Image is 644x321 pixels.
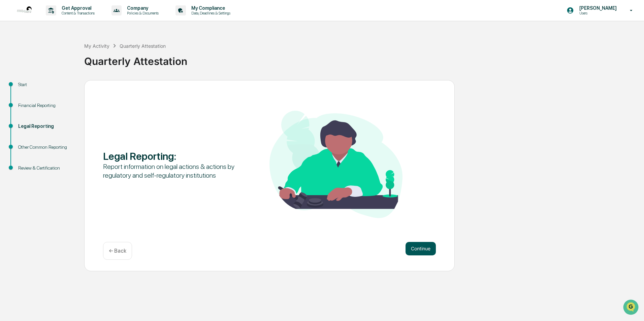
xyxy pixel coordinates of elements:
[7,98,12,104] div: 🔎
[120,43,166,49] div: Quarterly Attestation
[18,144,73,151] div: Other Common Reporting
[269,111,402,218] img: Legal Reporting
[84,43,109,49] div: My Activity
[18,165,73,172] div: Review & Certification
[574,5,620,11] p: [PERSON_NAME]
[56,85,84,92] span: Attestations
[16,2,32,19] img: logo
[56,5,98,11] p: Get Approval
[13,85,43,92] span: Preclearance
[109,248,126,254] p: ← Back
[4,95,45,107] a: 🔎Data Lookup
[406,242,436,255] button: Continue
[7,85,12,91] div: 🖐️
[7,14,123,25] p: How can we help?
[13,98,42,104] span: Data Lookup
[84,50,641,67] div: Quarterly Attestation
[103,150,236,162] div: Legal Reporting :
[115,53,123,62] button: Start new chat
[122,5,162,11] p: Company
[7,51,19,64] img: 1746055101610-c473b297-6a78-478c-a979-82029cc54cd1
[23,51,110,58] div: Start new chat
[574,11,620,15] p: Users
[18,81,73,88] div: Start
[122,11,162,15] p: Policies & Documents
[49,85,54,91] div: 🗄️
[4,82,46,94] a: 🖐️Preclearance
[103,162,236,180] div: Report information on legal actions & actions by regulatory and self-regulatory institutions
[47,114,82,119] a: Powered byPylon
[23,58,85,64] div: We're available if you need us!
[67,114,82,119] span: Pylon
[46,82,86,94] a: 🗄️Attestations
[186,5,234,11] p: My Compliance
[56,11,98,15] p: Content & Transactions
[18,123,73,130] div: Legal Reporting
[622,299,641,317] iframe: Open customer support
[186,11,234,15] p: Data, Deadlines & Settings
[18,102,73,109] div: Financial Reporting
